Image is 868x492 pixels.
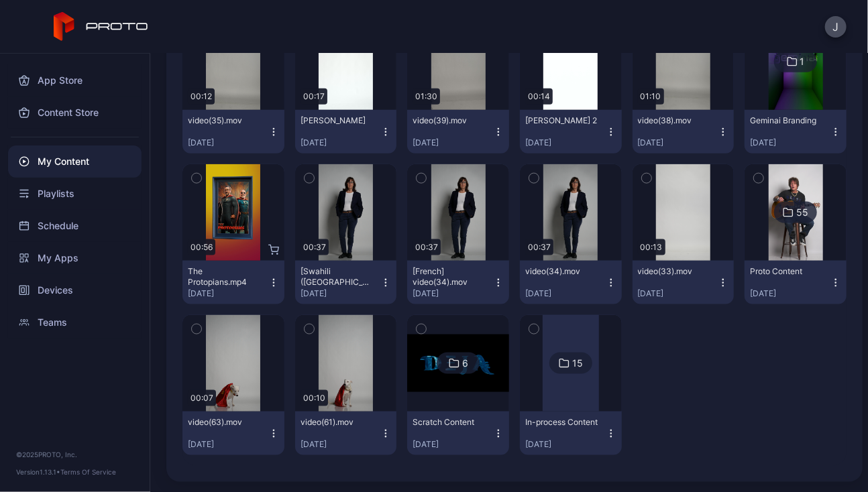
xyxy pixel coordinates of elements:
div: [DATE] [301,439,381,450]
div: video(35).mov [188,115,262,126]
button: [PERSON_NAME] 2[DATE] [520,110,622,153]
button: video(61).mov[DATE] [295,412,397,455]
div: In-process Content [525,417,599,428]
button: [PERSON_NAME][DATE] [295,110,397,153]
div: Scratch Content [413,417,486,428]
div: 15 [572,357,583,369]
button: video(35).mov[DATE] [182,110,284,153]
button: video(34).mov[DATE] [520,261,622,304]
a: Content Store [8,97,142,129]
div: 6 [462,357,468,369]
div: Geminai Branding [750,115,824,126]
div: [Swahili (Kenya)] video(34).mov [301,266,374,288]
div: [DATE] [301,137,381,148]
div: Lyntha Chin 2 [525,115,599,126]
button: video(39).mov[DATE] [407,110,509,153]
div: [DATE] [525,137,606,148]
div: [DATE] [638,137,718,148]
div: video(34).mov [525,266,599,277]
div: video(61).mov [301,417,374,428]
button: video(33).mov[DATE] [633,261,735,304]
div: [DATE] [413,439,493,450]
button: In-process Content[DATE] [520,412,622,455]
button: Geminai Branding[DATE] [745,110,847,153]
a: My Apps [8,242,142,274]
div: [DATE] [188,439,268,450]
div: [DATE] [188,137,268,148]
button: The Protopians.mp4[DATE] [182,261,284,304]
div: video(63).mov [188,417,262,428]
div: [DATE] [638,288,718,299]
a: App Store [8,64,142,97]
a: Devices [8,274,142,306]
div: video(39).mov [413,115,486,126]
div: [DATE] [750,137,830,148]
div: [DATE] [188,288,268,299]
div: 1 [800,56,805,68]
button: Scratch Content[DATE] [407,412,509,455]
div: [DATE] [525,288,606,299]
a: Playlists [8,178,142,210]
div: Proto Content [750,266,824,277]
button: video(38).mov[DATE] [633,110,735,153]
button: Proto Content[DATE] [745,261,847,304]
a: Terms Of Service [60,468,116,476]
div: [DATE] [413,288,493,299]
div: video(38).mov [638,115,712,126]
div: 55 [796,206,808,219]
button: [Swahili ([GEOGRAPHIC_DATA])] video(34).mov[DATE] [295,261,397,304]
a: My Content [8,145,142,178]
div: video(33).mov [638,266,712,277]
a: Teams [8,306,142,339]
div: The Protopians.mp4 [188,266,262,288]
button: video(63).mov[DATE] [182,412,284,455]
div: Natalie Marston [301,115,374,126]
button: J [825,16,847,38]
div: [DATE] [525,439,606,450]
div: [DATE] [413,137,493,148]
div: [French] video(34).mov [413,266,486,288]
span: Version 1.13.1 • [16,468,60,476]
button: [French] video(34).mov[DATE] [407,261,509,304]
div: [DATE] [301,288,381,299]
a: Schedule [8,210,142,242]
div: © 2025 PROTO, Inc. [16,449,133,460]
div: [DATE] [750,288,830,299]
